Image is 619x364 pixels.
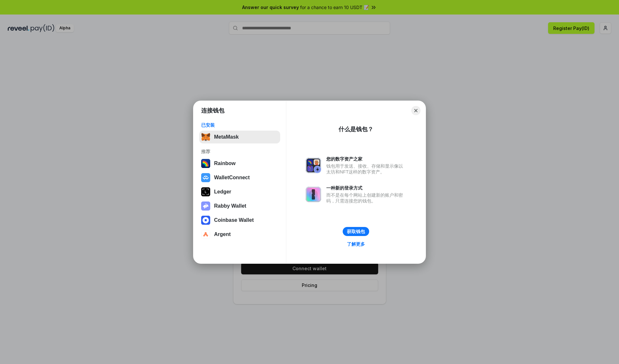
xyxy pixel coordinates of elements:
[201,122,278,128] div: 已安装
[214,203,246,209] div: Rabby Wallet
[214,134,239,140] div: MetaMask
[199,171,280,184] button: WalletConnect
[214,231,231,237] div: Argent
[214,217,254,223] div: Coinbase Wallet
[199,131,280,143] button: MetaMask
[326,156,406,162] div: 您的数字资产之家
[214,161,236,166] div: Rainbow
[347,229,365,234] div: 获取钱包
[347,241,365,247] div: 了解更多
[201,187,210,196] img: svg+xml,%3Csvg%20xmlns%3D%22http%3A%2F%2Fwww.w3.org%2F2000%2Fsvg%22%20width%3D%2228%22%20height%3...
[411,106,420,115] button: Close
[326,192,406,204] div: 而不是在每个网站上创建新的账户和密码，只需连接您的钱包。
[199,157,280,170] button: Rainbow
[201,173,210,182] img: svg+xml,%3Csvg%20width%3D%2228%22%20height%3D%2228%22%20viewBox%3D%220%200%2028%2028%22%20fill%3D...
[201,159,210,168] img: svg+xml,%3Csvg%20width%3D%22120%22%20height%3D%22120%22%20viewBox%3D%220%200%20120%20120%22%20fil...
[199,185,280,198] button: Ledger
[306,187,321,202] img: svg+xml,%3Csvg%20xmlns%3D%22http%3A%2F%2Fwww.w3.org%2F2000%2Fsvg%22%20fill%3D%22none%22%20viewBox...
[326,185,406,191] div: 一种新的登录方式
[343,240,369,248] a: 了解更多
[214,175,250,181] div: WalletConnect
[343,227,369,236] button: 获取钱包
[199,214,280,227] button: Coinbase Wallet
[201,216,210,225] img: svg+xml,%3Csvg%20width%3D%2228%22%20height%3D%2228%22%20viewBox%3D%220%200%2028%2028%22%20fill%3D...
[306,158,321,173] img: svg+xml,%3Csvg%20xmlns%3D%22http%3A%2F%2Fwww.w3.org%2F2000%2Fsvg%22%20fill%3D%22none%22%20viewBox...
[201,133,210,142] img: svg+xml,%3Csvg%20fill%3D%22none%22%20height%3D%2233%22%20viewBox%3D%220%200%2035%2033%22%20width%...
[201,202,210,211] img: svg+xml,%3Csvg%20xmlns%3D%22http%3A%2F%2Fwww.w3.org%2F2000%2Fsvg%22%20fill%3D%22none%22%20viewBox...
[339,125,373,133] div: 什么是钱包？
[201,230,210,239] img: svg+xml,%3Csvg%20width%3D%2228%22%20height%3D%2228%22%20viewBox%3D%220%200%2028%2028%22%20fill%3D...
[326,163,406,175] div: 钱包用于发送、接收、存储和显示像以太坊和NFT这样的数字资产。
[201,149,278,154] div: 推荐
[199,228,280,241] button: Argent
[201,107,224,114] h1: 连接钱包
[214,189,231,195] div: Ledger
[199,200,280,212] button: Rabby Wallet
